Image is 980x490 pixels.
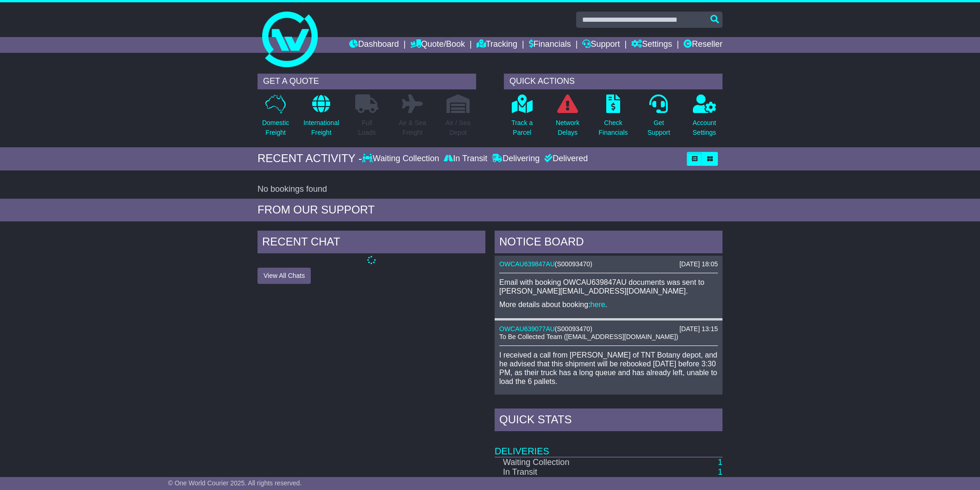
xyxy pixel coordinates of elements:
[582,37,620,53] a: Support
[684,37,722,53] a: Reseller
[258,268,311,284] button: View All Chats
[399,118,426,138] p: Air & Sea Freight
[591,301,605,308] a: here
[499,325,718,333] div: ( )
[718,467,722,477] a: 1
[258,74,476,89] div: GET A QUOTE
[495,457,628,468] td: Waiting Collection
[511,94,533,143] a: Track aParcel
[557,260,591,268] span: S00093470
[262,118,289,138] p: Domestic Freight
[529,37,571,53] a: Financials
[477,37,517,53] a: Tracking
[647,118,670,138] p: Get Support
[495,433,722,457] td: Deliveries
[495,231,722,256] div: NOTICE BOARD
[499,260,555,268] a: OWCAU639847AU
[258,184,722,195] div: No bookings found
[499,351,718,422] p: I received a call from [PERSON_NAME] of TNT Botany depot, and he advised that this shipment will ...
[647,94,671,143] a: GetSupport
[557,325,591,333] span: S00093470
[355,118,378,138] p: Full Loads
[499,300,718,309] p: More details about booking: .
[499,278,718,295] p: Email with booking OWCAU639847AU documents was sent to [PERSON_NAME][EMAIL_ADDRESS][DOMAIN_NAME].
[349,37,399,53] a: Dashboard
[555,94,580,143] a: NetworkDelays
[410,37,465,53] a: Quote/Book
[258,203,722,217] div: FROM OUR SUPPORT
[258,152,362,165] div: RECENT ACTIVITY -
[262,94,289,143] a: DomesticFreight
[718,458,722,467] a: 1
[542,154,588,164] div: Delivered
[490,154,542,164] div: Delivering
[495,467,628,477] td: In Transit
[499,260,718,268] div: ( )
[168,479,302,487] span: © One World Courier 2025. All rights reserved.
[446,118,471,138] p: Air / Sea Depot
[499,333,678,340] span: To Be Collected Team ([EMAIL_ADDRESS][DOMAIN_NAME])
[499,325,555,333] a: OWCAU639077AU
[679,260,718,268] div: [DATE] 18:05
[598,94,628,143] a: CheckFinancials
[495,408,722,433] div: Quick Stats
[362,154,441,164] div: Waiting Collection
[631,37,672,53] a: Settings
[692,94,717,143] a: AccountSettings
[303,118,339,138] p: International Freight
[599,118,628,138] p: Check Financials
[504,74,722,89] div: QUICK ACTIONS
[693,118,716,138] p: Account Settings
[258,231,485,256] div: RECENT CHAT
[303,94,339,143] a: InternationalFreight
[556,118,579,138] p: Network Delays
[679,325,718,333] div: [DATE] 13:15
[511,118,533,138] p: Track a Parcel
[441,154,490,164] div: In Transit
